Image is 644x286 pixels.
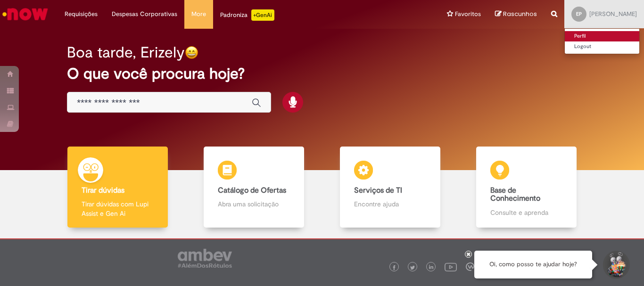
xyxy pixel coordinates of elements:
img: happy-face.png [185,46,198,59]
a: Catálogo de Ofertas Abra uma solicitação [186,147,322,228]
div: Oi, como posso te ajudar hoje? [474,251,592,278]
img: logo_footer_youtube.png [445,261,457,273]
a: Tirar dúvidas Tirar dúvidas com Lupi Assist e Gen Ai [50,147,186,228]
img: logo_footer_facebook.png [392,265,396,270]
span: More [191,9,206,19]
span: EP [576,11,582,17]
img: logo_footer_linkedin.png [429,265,434,270]
p: Consulte e aprenda [490,208,562,217]
span: Requisições [65,9,98,19]
a: Logout [565,41,639,52]
a: Serviços de TI Encontre ajuda [322,147,458,228]
p: Abra uma solicitação [218,199,289,209]
button: Iniciar Conversa de Suporte [602,251,630,279]
h2: Boa tarde, Erizely [67,44,185,61]
b: Serviços de TI [354,186,402,195]
span: Despesas Corporativas [112,9,177,19]
img: logo_footer_twitter.png [410,265,415,270]
span: Rascunhos [503,9,537,18]
img: ServiceNow [1,5,50,24]
span: Favoritos [455,9,481,19]
b: Catálogo de Ofertas [218,186,286,195]
div: Padroniza [220,9,274,21]
b: Tirar dúvidas [82,186,124,195]
a: Base de Conhecimento Consulte e aprenda [458,147,594,228]
p: Encontre ajuda [354,199,426,209]
h2: O que você procura hoje? [67,65,577,82]
img: logo_footer_ambev_rotulo_gray.png [178,249,232,268]
p: Tirar dúvidas com Lupi Assist e Gen Ai [82,199,153,218]
a: Rascunhos [495,10,537,19]
span: [PERSON_NAME] [589,10,637,18]
a: Perfil [565,31,639,41]
b: Base de Conhecimento [490,186,540,204]
p: +GenAi [251,9,274,21]
img: logo_footer_workplace.png [466,262,474,271]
